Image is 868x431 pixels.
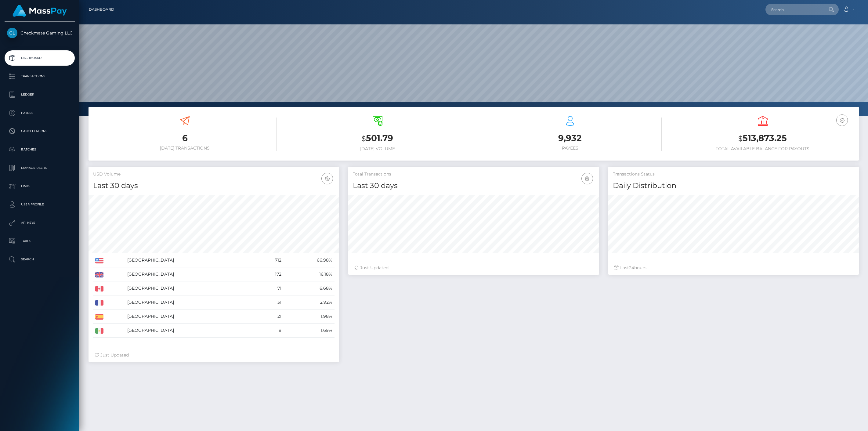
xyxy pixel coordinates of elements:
[7,163,72,172] p: Manage Users
[7,145,72,154] p: Batches
[478,146,662,151] h6: Payees
[7,255,72,264] p: Search
[478,132,662,144] h3: 9,932
[93,132,277,144] h3: 6
[613,180,854,191] h4: Daily Distribution
[7,237,72,246] p: Taxes
[286,146,469,151] h6: [DATE] Volume
[5,160,75,176] a: Manage Users
[353,171,594,177] h5: Total Transactions
[256,267,284,281] td: 172
[5,124,75,139] a: Cancellations
[95,352,333,358] div: Just Updated
[5,215,75,230] a: API Keys
[256,324,284,338] td: 18
[284,267,335,281] td: 16.18%
[95,314,103,320] img: ES.png
[7,53,72,63] p: Dashboard
[5,30,75,36] span: Checkmate Gaming LLC
[93,146,277,151] h6: [DATE] Transactions
[354,265,593,271] div: Just Updated
[7,200,72,209] p: User Profile
[95,258,103,263] img: US.png
[353,180,594,191] h4: Last 30 days
[125,281,256,295] td: [GEOGRAPHIC_DATA]
[284,281,335,295] td: 6.68%
[738,134,743,143] small: $
[629,265,634,270] span: 24
[7,28,17,38] img: Checkmate Gaming LLC
[5,50,75,66] a: Dashboard
[125,267,256,281] td: [GEOGRAPHIC_DATA]
[95,272,103,277] img: GB.png
[286,132,469,145] h3: 501.79
[5,234,75,249] a: Taxes
[95,300,103,306] img: FR.png
[125,324,256,338] td: [GEOGRAPHIC_DATA]
[125,253,256,267] td: [GEOGRAPHIC_DATA]
[7,90,72,99] p: Ledger
[765,4,823,15] input: Search...
[256,310,284,324] td: 21
[7,182,72,191] p: Links
[5,142,75,157] a: Batches
[5,197,75,212] a: User Profile
[284,295,335,310] td: 2.92%
[614,265,853,271] div: Last hours
[284,324,335,338] td: 1.69%
[284,310,335,324] td: 1.98%
[13,5,67,17] img: MassPay Logo
[671,132,854,145] h3: 513,873.25
[125,295,256,310] td: [GEOGRAPHIC_DATA]
[362,134,366,143] small: $
[93,171,335,177] h5: USD Volume
[5,105,75,121] a: Payees
[256,295,284,310] td: 31
[95,328,103,334] img: MX.png
[613,171,854,177] h5: Transactions Status
[7,72,72,81] p: Transactions
[7,108,72,118] p: Payees
[95,286,103,292] img: CA.png
[125,310,256,324] td: [GEOGRAPHIC_DATA]
[5,252,75,267] a: Search
[671,146,854,151] h6: Total Available Balance for Payouts
[5,69,75,84] a: Transactions
[93,180,335,191] h4: Last 30 days
[89,3,114,16] a: Dashboard
[284,253,335,267] td: 66.98%
[7,218,72,227] p: API Keys
[256,281,284,295] td: 71
[5,87,75,102] a: Ledger
[5,179,75,194] a: Links
[7,127,72,136] p: Cancellations
[256,253,284,267] td: 712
